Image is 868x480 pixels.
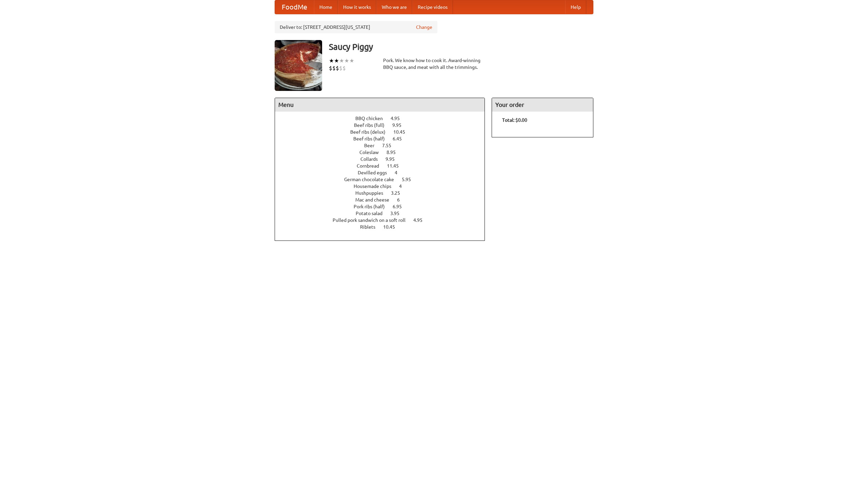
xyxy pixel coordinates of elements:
img: angular.jpg [275,40,322,91]
span: German chocolate cake [344,177,401,182]
span: 9.95 [392,122,408,128]
a: How it works [338,0,376,14]
span: Beer [364,143,381,148]
a: Pork ribs (half) 6.95 [354,204,414,209]
span: 4.95 [391,116,407,121]
a: Change [416,24,432,31]
span: 4 [399,184,409,189]
span: Devilled eggs [358,170,394,175]
span: 6 [397,197,407,203]
span: 4.95 [413,217,429,223]
span: Beef ribs (delux) [350,129,392,135]
span: 5.95 [402,177,418,182]
a: Pulled pork sandwich on a soft roll 4.95 [333,217,435,223]
span: 4 [395,170,404,175]
h4: Menu [275,98,485,112]
span: 3.95 [390,211,406,216]
li: $ [342,64,346,72]
span: Potato salad [356,211,389,216]
span: Cornbread [357,163,386,169]
li: ★ [334,57,339,64]
li: $ [336,64,339,72]
span: Pulled pork sandwich on a soft roll [333,217,412,223]
span: 6.45 [393,136,409,141]
span: Mac and cheese [355,197,396,203]
span: BBQ chicken [355,116,390,121]
span: Beef ribs (half) [353,136,392,141]
li: $ [332,64,336,72]
li: ★ [329,57,334,64]
a: Help [565,0,586,14]
span: 3.25 [391,190,407,196]
a: Hushpuppies 3.25 [355,190,413,196]
a: Devilled eggs 4 [358,170,410,175]
li: ★ [349,57,354,64]
li: $ [329,64,332,72]
a: BBQ chicken 4.95 [355,116,412,121]
a: Beef ribs (full) 9.95 [354,122,414,128]
a: Coleslaw 8.95 [359,150,408,155]
a: Cornbread 11.45 [357,163,411,169]
span: Collards [360,156,384,162]
span: Hushpuppies [355,190,390,196]
span: 11.45 [387,163,406,169]
li: ★ [344,57,349,64]
div: Pork. We know how to cook it. Award-winning BBQ sauce, and meat with all the trimmings. [383,57,485,71]
li: ★ [339,57,344,64]
span: Coleslaw [359,150,386,155]
span: Riblets [360,224,382,230]
a: FoodMe [275,0,314,14]
h3: Saucy Piggy [329,40,593,54]
div: Deliver to: [STREET_ADDRESS][US_STATE] [275,21,437,33]
a: Potato salad 3.95 [356,211,412,216]
a: Mac and cheese 6 [355,197,412,203]
h4: Your order [492,98,593,112]
b: Total: $0.00 [502,117,527,123]
a: Riblets 10.45 [360,224,408,230]
span: 6.95 [393,204,409,209]
a: Beef ribs (delux) 10.45 [350,129,418,135]
a: Who we are [376,0,412,14]
a: Collards 9.95 [360,156,407,162]
a: German chocolate cake 5.95 [344,177,423,182]
li: $ [339,64,342,72]
a: Beef ribs (half) 6.45 [353,136,414,141]
span: 10.45 [393,129,412,135]
span: 8.95 [387,150,402,155]
a: Home [314,0,338,14]
span: 7.55 [382,143,398,148]
span: Housemade chips [354,184,398,189]
a: Recipe videos [412,0,453,14]
a: Housemade chips 4 [354,184,414,189]
span: 10.45 [383,224,402,230]
span: 9.95 [386,156,401,162]
span: Beef ribs (full) [354,122,391,128]
span: Pork ribs (half) [354,204,392,209]
a: Beer 7.55 [364,143,404,148]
